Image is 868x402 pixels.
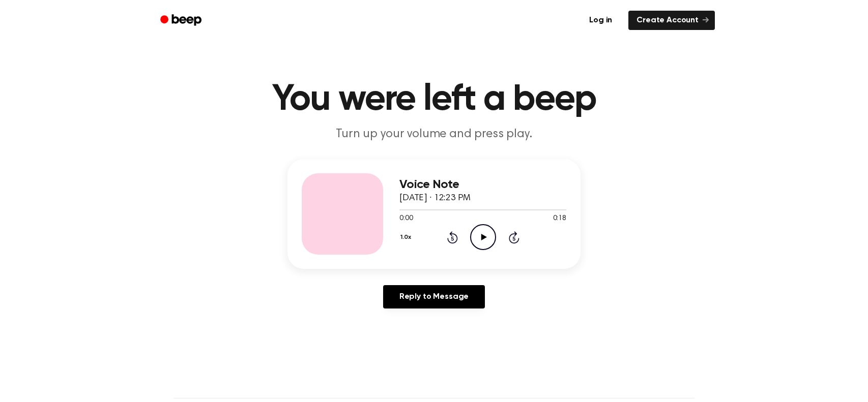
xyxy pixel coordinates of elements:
h1: You were left a beep [173,81,695,118]
p: Turn up your volume and press play. [239,126,629,143]
a: Log in [579,9,622,32]
span: 0:00 [399,213,413,224]
span: 0:18 [553,213,566,224]
span: [DATE] · 12:23 PM [399,194,471,203]
h3: Voice Note [399,178,566,192]
a: Create Account [628,11,715,30]
a: Beep [153,11,211,30]
button: 1.0x [399,229,415,246]
a: Reply to Message [383,285,485,308]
